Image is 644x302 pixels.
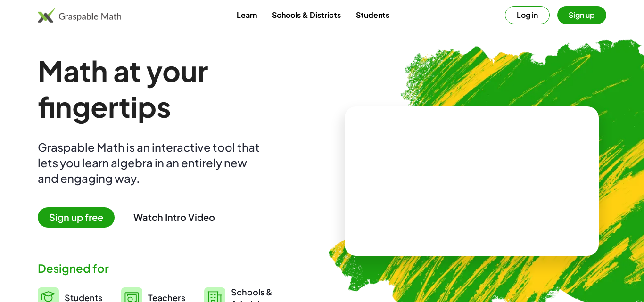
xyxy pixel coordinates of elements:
[505,6,550,24] button: Log in
[38,207,115,228] span: Sign up free
[401,146,543,217] video: What is this? This is dynamic math notation. Dynamic math notation plays a central role in how Gr...
[38,139,264,186] div: Graspable Math is an interactive tool that lets you learn algebra in an entirely new and engaging...
[264,6,348,24] a: Schools & Districts
[133,211,215,223] button: Watch Intro Video
[348,6,397,24] a: Students
[557,6,606,24] button: Sign up
[38,261,307,276] div: Designed for
[229,6,264,24] a: Learn
[38,53,307,124] h1: Math at your fingertips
